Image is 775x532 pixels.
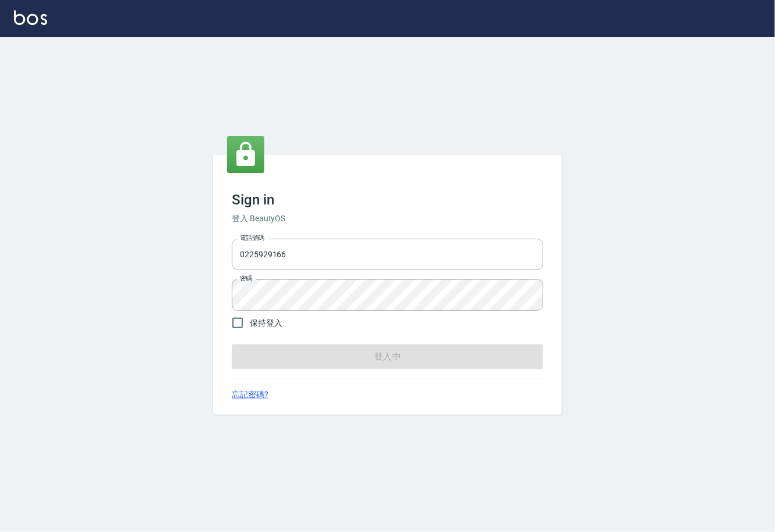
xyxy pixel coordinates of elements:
[232,389,268,401] a: 忘記密碼?
[240,233,264,242] label: 電話號碼
[250,317,282,329] span: 保持登入
[232,213,543,225] h6: 登入 BeautyOS
[240,274,252,283] label: 密碼
[14,10,47,25] img: Logo
[232,192,543,208] h3: Sign in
